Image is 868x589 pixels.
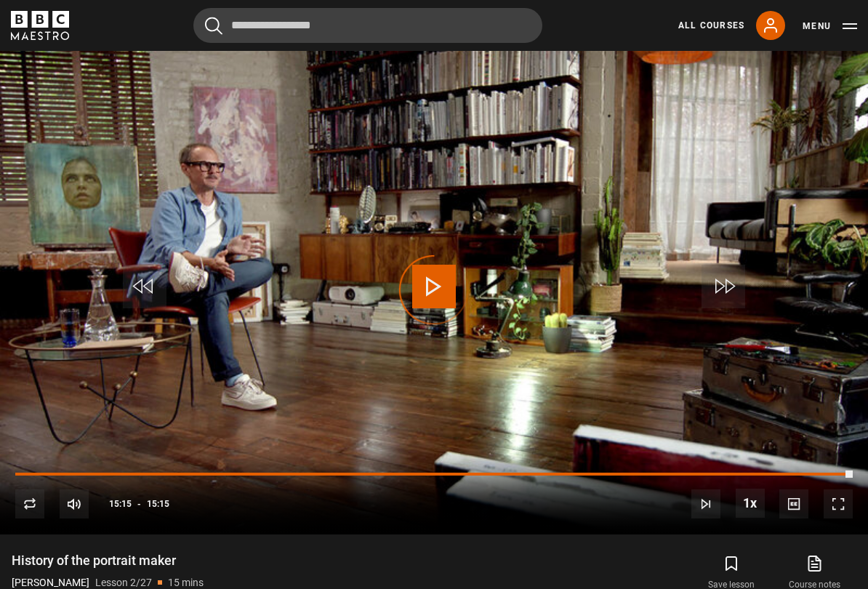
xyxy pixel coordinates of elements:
div: Progress Bar [15,473,853,476]
input: Search [193,8,542,43]
button: Replay [15,489,44,518]
span: 15:15 [147,491,169,517]
svg: BBC Maestro [11,11,69,40]
a: All Courses [678,19,744,32]
span: - [137,499,141,509]
h1: History of the portrait maker [12,552,204,569]
button: Next Lesson [691,489,720,518]
button: Playback Rate [736,489,765,518]
button: Fullscreen [824,489,853,518]
span: 15:15 [109,491,132,517]
button: Captions [779,489,808,518]
button: Mute [60,489,89,518]
button: Submit the search query [205,17,222,35]
button: Toggle navigation [803,19,857,33]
